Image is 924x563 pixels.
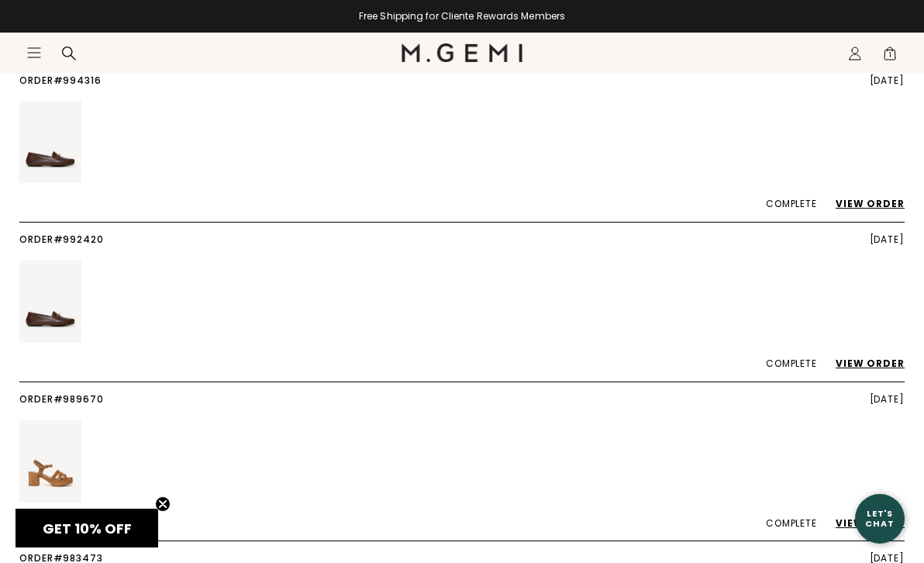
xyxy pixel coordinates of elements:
[16,509,158,547] div: GET 10% OFFClose teaser
[19,358,905,369] div: Complete
[19,392,104,406] a: Order#989670
[820,197,905,210] a: View Order
[43,519,132,538] span: GET 10% OFF
[820,516,905,530] a: View Order
[820,357,905,370] a: View Order
[19,199,905,209] div: Complete
[855,509,905,528] div: Let's Chat
[26,45,42,60] button: Open site menu
[870,394,905,405] div: [DATE]
[882,49,898,64] span: 1
[402,43,523,62] img: M.Gemi
[19,518,905,529] div: Complete
[155,496,171,512] button: Close teaser
[870,234,905,245] div: [DATE]
[19,233,104,246] a: Order#992420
